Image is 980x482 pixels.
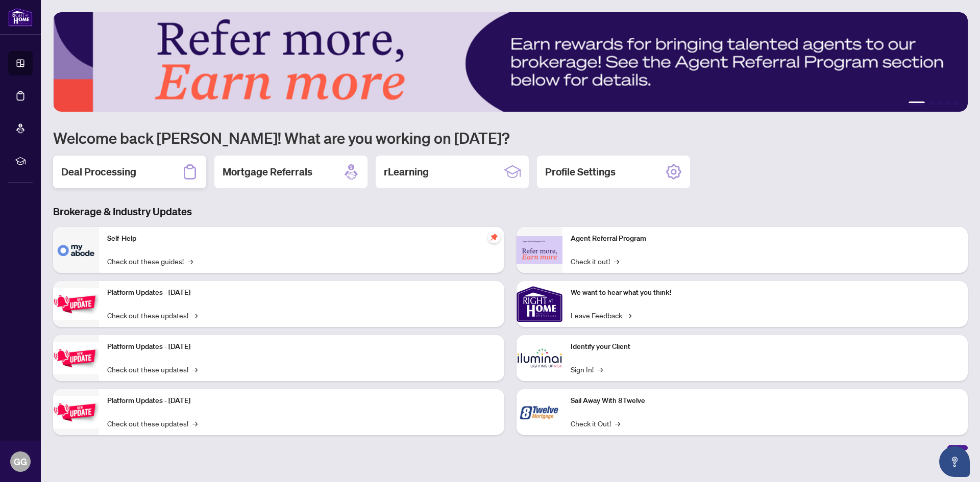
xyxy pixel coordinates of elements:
button: 2 [929,102,933,106]
p: Platform Updates - [DATE] [107,287,496,298]
a: Check out these updates!→ [107,310,198,321]
img: logo [8,8,33,27]
a: Leave Feedback→ [571,310,631,321]
span: → [192,310,198,321]
img: Slide 0 [53,12,968,112]
p: We want to hear what you think! [571,287,960,298]
a: Check out these guides!→ [107,256,193,267]
button: 3 [937,102,941,106]
p: Platform Updates - [DATE] [107,341,496,352]
a: Check it out!→ [571,256,619,267]
img: Platform Updates - June 23, 2025 [53,396,99,428]
span: pushpin [488,231,500,243]
a: Check out these updates!→ [107,418,198,429]
a: Sign In!→ [571,364,603,375]
p: Self-Help [107,233,496,244]
button: 5 [953,102,958,106]
span: GG [14,454,27,469]
span: → [626,310,631,321]
a: Check it Out!→ [571,418,620,429]
img: Agent Referral Program [517,236,562,264]
span: → [192,364,198,375]
button: 4 [945,102,949,106]
h2: Profile Settings [545,165,616,179]
h2: Deal Processing [61,165,136,179]
span: → [192,418,198,429]
h1: Welcome back [PERSON_NAME]! What are you working on [DATE]? [53,128,968,147]
span: → [598,364,603,375]
span: → [615,418,620,429]
h2: Mortgage Referrals [223,165,312,179]
span: → [614,256,619,267]
p: Sail Away With 8Twelve [571,395,960,407]
span: → [188,256,193,267]
img: Sail Away With 8Twelve [517,389,562,435]
h3: Brokerage & Industry Updates [53,205,968,219]
img: Platform Updates - July 8, 2025 [53,342,99,374]
button: 1 [909,102,925,106]
img: Identify your Client [517,335,562,381]
a: Check out these updates!→ [107,364,198,375]
button: Open asap [939,446,970,477]
h2: rLearning [384,165,429,179]
p: Agent Referral Program [571,233,960,244]
p: Identify your Client [571,341,960,352]
img: Self-Help [53,227,99,273]
p: Platform Updates - [DATE] [107,395,496,407]
img: Platform Updates - July 21, 2025 [53,288,99,320]
img: We want to hear what you think! [517,281,562,327]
